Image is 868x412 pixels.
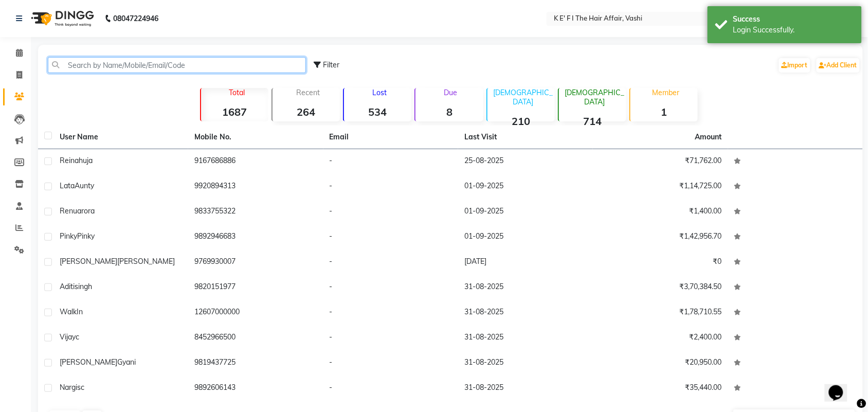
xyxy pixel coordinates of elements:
span: Gyani [117,357,136,367]
td: ₹71,762.00 [593,149,728,174]
span: Pinky [77,231,95,241]
td: - [323,174,458,200]
td: - [323,376,458,401]
div: Success [733,14,854,25]
span: arora [77,206,95,216]
p: Total [205,88,268,97]
strong: 8 [415,105,483,118]
td: 31-08-2025 [458,275,593,300]
img: logo [26,4,97,33]
td: 9833755322 [188,200,323,225]
input: Search by Name/Mobile/Email/Code [48,57,306,73]
td: 12607000000 [188,300,323,326]
a: Add Client [817,58,860,73]
td: ₹1,42,956.70 [593,225,728,250]
td: [DATE] [458,250,593,275]
td: ₹35,440.00 [593,376,728,401]
td: - [323,300,458,326]
span: nargis [60,383,81,392]
span: Lata [60,181,75,190]
span: rein [60,156,75,165]
td: - [323,225,458,250]
span: c [81,383,84,392]
strong: 714 [559,115,626,128]
td: ₹1,400.00 [593,200,728,225]
td: 9892606143 [188,376,323,401]
b: 08047224946 [113,4,158,33]
span: ahuja [75,156,93,165]
span: Aditi [60,282,75,291]
td: 01-09-2025 [458,225,593,250]
td: - [323,250,458,275]
td: 9892946683 [188,225,323,250]
div: Login Successfully. [733,25,854,35]
th: Last Visit [458,126,593,149]
td: 9769930007 [188,250,323,275]
td: 31-08-2025 [458,351,593,376]
th: User Name [53,126,188,149]
td: 01-09-2025 [458,174,593,200]
span: [PERSON_NAME] [60,257,117,266]
td: 01-09-2025 [458,200,593,225]
p: Due [418,88,483,97]
span: [PERSON_NAME] [117,257,175,266]
strong: 1687 [201,105,268,118]
td: 9167686886 [188,149,323,174]
td: ₹3,70,384.50 [593,275,728,300]
iframe: chat widget [825,371,858,402]
td: ₹1,78,710.55 [593,300,728,326]
td: 9820151977 [188,275,323,300]
span: Pinky [60,231,77,241]
th: Amount [689,126,728,149]
p: Lost [348,88,411,97]
strong: 264 [273,105,340,118]
td: 9819437725 [188,351,323,376]
p: [DEMOGRAPHIC_DATA] [492,88,555,106]
td: ₹1,14,725.00 [593,174,728,200]
td: - [323,200,458,225]
span: Aunty [75,181,94,190]
span: [PERSON_NAME] [60,357,117,367]
td: 31-08-2025 [458,376,593,401]
strong: 1 [630,105,698,118]
span: singh [75,282,92,291]
td: 8452966500 [188,326,323,351]
th: Email [323,126,458,149]
td: 31-08-2025 [458,326,593,351]
td: 25-08-2025 [458,149,593,174]
td: ₹0 [593,250,728,275]
p: Member [635,88,698,97]
td: - [323,149,458,174]
span: renu [60,206,77,216]
td: - [323,275,458,300]
p: [DEMOGRAPHIC_DATA] [563,88,626,106]
td: - [323,351,458,376]
a: Import [779,58,810,73]
strong: 534 [344,105,411,118]
span: vijay [60,332,76,342]
td: ₹2,400.00 [593,326,728,351]
p: Recent [277,88,340,97]
span: c [76,332,79,342]
span: Filter [323,60,339,69]
td: 31-08-2025 [458,300,593,326]
span: Walk [60,307,77,316]
td: 9920894313 [188,174,323,200]
td: - [323,326,458,351]
span: In [77,307,83,316]
td: ₹20,950.00 [593,351,728,376]
th: Mobile No. [188,126,323,149]
strong: 210 [487,115,555,128]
